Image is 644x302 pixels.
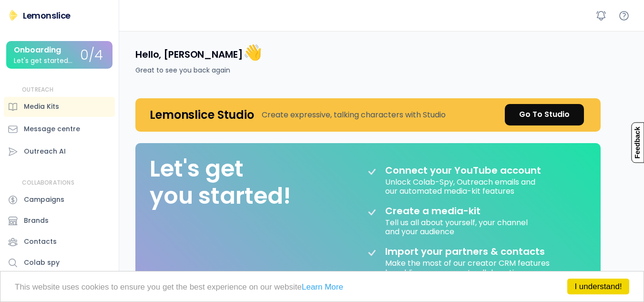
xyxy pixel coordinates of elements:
[243,42,262,63] font: 👋
[23,10,71,21] div: Lemonslice
[385,257,552,277] div: Make the most of our creator CRM features by adding your current collaborations
[262,109,446,121] div: Create expressive, talking characters with Studio
[385,176,537,196] div: Unlock Colab-Spy, Outreach emails and our automated media-kit features
[505,104,584,125] a: Go To Studio
[24,216,49,226] div: Brands
[519,109,570,120] div: Go To Studio
[567,279,629,294] a: I understand!
[24,124,80,134] div: Message centre
[24,102,59,112] div: Media Kits
[8,10,19,21] img: Lemonslice
[14,46,61,54] div: Onboarding
[385,205,504,217] div: Create a media-kit
[80,48,103,63] div: 0/4
[150,107,254,122] h4: Lemonslice Studio
[24,146,66,156] div: Outreach AI
[150,155,291,210] div: Let's get you started!
[22,86,54,94] div: OUTREACH
[302,282,343,292] a: Learn More
[24,195,64,205] div: Campaigns
[385,217,530,236] div: Tell us all about yourself, your channel and your audience
[385,246,545,257] div: Import your partners & contacts
[14,57,72,64] div: Let's get started...
[22,179,74,187] div: COLLABORATIONS
[135,42,262,62] h4: Hello, [PERSON_NAME]
[24,258,60,268] div: Colab spy
[385,165,541,176] div: Connect your YouTube account
[24,237,57,247] div: Contacts
[135,65,230,75] div: Great to see you back again
[15,283,629,291] p: This website uses cookies to ensure you get the best experience on our website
